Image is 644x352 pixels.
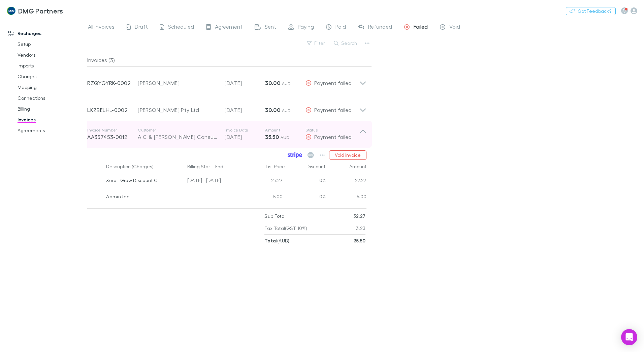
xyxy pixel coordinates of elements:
[356,222,365,234] p: 3.23
[330,39,361,47] button: Search
[326,173,367,189] div: 27.27
[185,173,245,189] div: [DATE] - [DATE]
[87,79,138,87] p: RZQYGYRK-0002
[305,127,359,133] p: Status
[449,23,460,32] span: Void
[414,23,428,32] span: Failed
[225,127,265,133] p: Invoice Date
[82,67,372,94] div: RZQYGYRK-0002[PERSON_NAME][DATE]30.00 AUDPayment failed
[314,107,352,113] span: Payment failed
[264,235,289,247] p: ( AUD )
[354,238,366,243] strong: 35.50
[225,133,265,141] p: [DATE]
[11,82,91,93] a: Mapping
[286,189,326,206] div: 0%
[11,93,91,104] a: Connections
[282,81,291,86] span: AUD
[168,23,194,32] span: Scheduled
[326,189,367,206] div: 5.00
[353,210,366,222] p: 32.27
[11,125,91,136] a: Agreements
[11,71,91,82] a: Charges
[265,134,279,140] strong: 35.50
[11,50,91,60] a: Vendors
[245,173,286,189] div: 27.27
[18,7,63,15] h3: DMG Partners
[11,114,91,125] a: Invoices
[368,23,392,32] span: Refunded
[138,106,218,114] div: [PERSON_NAME] Pty Ltd
[138,79,218,87] div: [PERSON_NAME]
[11,104,91,114] a: Billing
[265,107,280,113] strong: 30.00
[215,23,243,32] span: Agreement
[106,173,182,187] div: Xero - Grow Discount C
[225,106,265,114] p: [DATE]
[621,329,637,345] div: Open Intercom Messenger
[264,222,307,234] p: Tax Total (GST 10%)
[106,189,182,204] div: Admin fee
[314,80,352,86] span: Payment failed
[1,28,91,39] a: Recharges
[264,210,286,222] p: Sub Total
[303,39,329,47] button: Filter
[335,23,346,32] span: Paid
[265,80,280,86] strong: 30.00
[135,23,148,32] span: Draft
[87,133,138,141] p: AA357453-0012
[281,135,290,140] span: AUD
[3,3,67,19] a: DMG Partners
[225,79,265,87] p: [DATE]
[314,134,352,140] span: Payment failed
[329,150,366,160] button: Void invoice
[264,238,277,243] strong: Total
[11,39,91,50] a: Setup
[88,23,115,32] span: All invoices
[286,173,326,189] div: 0%
[138,133,218,141] div: A C & [PERSON_NAME] Consultancy Pty Ltd
[11,60,91,71] a: Imports
[7,7,15,15] img: DMG Partners's Logo
[282,108,291,113] span: AUD
[298,23,314,32] span: Paying
[82,94,372,121] div: LKZBELHL-0002[PERSON_NAME] Pty Ltd[DATE]30.00 AUDPayment failed
[265,127,305,133] p: Amount
[265,23,276,32] span: Sent
[138,127,218,133] p: Customer
[82,121,372,148] div: Invoice NumberAA357453-0012CustomerA C & [PERSON_NAME] Consultancy Pty LtdInvoice Date[DATE]Amoun...
[245,189,286,206] div: 5.00
[87,127,138,133] p: Invoice Number
[87,106,138,114] p: LKZBELHL-0002
[566,7,616,15] button: Got Feedback?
